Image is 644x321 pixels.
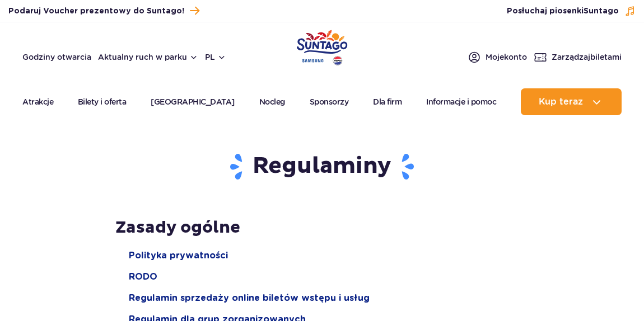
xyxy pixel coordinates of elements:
[584,7,619,15] span: Suntago
[468,50,527,64] a: Mojekonto
[426,88,496,115] a: Informacje i pomoc
[115,152,529,181] h1: Regulaminy
[297,28,348,64] a: Park of Poland
[521,88,622,115] button: Kup teraz
[205,51,226,63] button: pl
[22,51,91,63] a: Godziny otwarcia
[151,88,235,115] a: [GEOGRAPHIC_DATA]
[8,3,199,18] a: Podaruj Voucher prezentowy do Suntago!
[115,217,529,238] h2: Zasady ogólne
[129,292,370,304] a: Regulamin sprzedaży online biletów wstępu i usług
[539,97,583,107] span: Kup teraz
[78,88,127,115] a: Bilety i oferta
[22,88,53,115] a: Atrakcje
[8,6,184,17] span: Podaruj Voucher prezentowy do Suntago!
[486,51,527,63] span: Moje konto
[534,50,622,64] a: Zarządzajbiletami
[129,249,228,262] a: Polityka prywatności
[552,51,622,63] span: Zarządzaj biletami
[310,88,349,115] a: Sponsorzy
[507,6,636,17] button: Posłuchaj piosenkiSuntago
[373,88,402,115] a: Dla firm
[259,88,285,115] a: Nocleg
[129,271,157,283] a: RODO
[98,53,198,62] button: Aktualny ruch w parku
[507,6,619,17] span: Posłuchaj piosenki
